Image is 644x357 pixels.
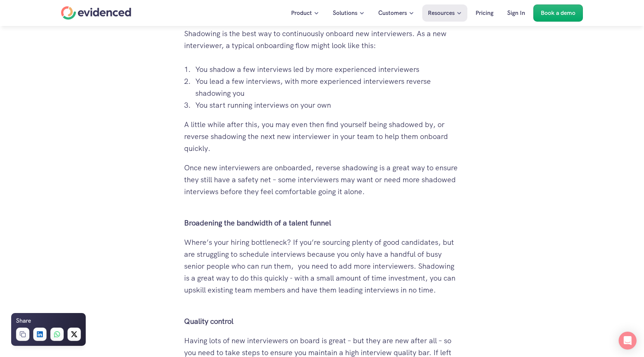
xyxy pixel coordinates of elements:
[533,4,583,22] a: Book a demo
[195,99,460,111] p: You start running interviews on your own
[195,75,460,99] p: You lead a few interviews, with more experienced interviewers reverse shadowing you
[184,316,233,326] strong: Quality control
[333,8,357,18] p: Solutions
[507,8,525,18] p: Sign In
[502,4,531,22] a: Sign In
[184,119,460,154] p: A little while after this, you may even then find yourself being shadowed by, or reverse shadowin...
[184,236,460,308] p: Where’s your hiring bottleneck? If you’re sourcing plenty of good candidates, but are struggling ...
[619,332,637,350] div: Open Intercom Messenger
[541,8,575,18] p: Book a demo
[291,8,312,18] p: Product
[195,63,460,75] p: You shadow a few interviews led by more experienced interviewers
[184,162,460,209] p: Once new interviewers are onboarded, reverse shadowing is a great way to ensure they still have a...
[378,8,407,18] p: Customers
[428,8,455,18] p: Resources
[476,8,493,18] p: Pricing
[470,4,499,22] a: Pricing
[184,218,331,228] strong: Broadening the bandwidth of a talent funnel
[61,6,131,20] a: Home
[16,316,31,326] h6: Share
